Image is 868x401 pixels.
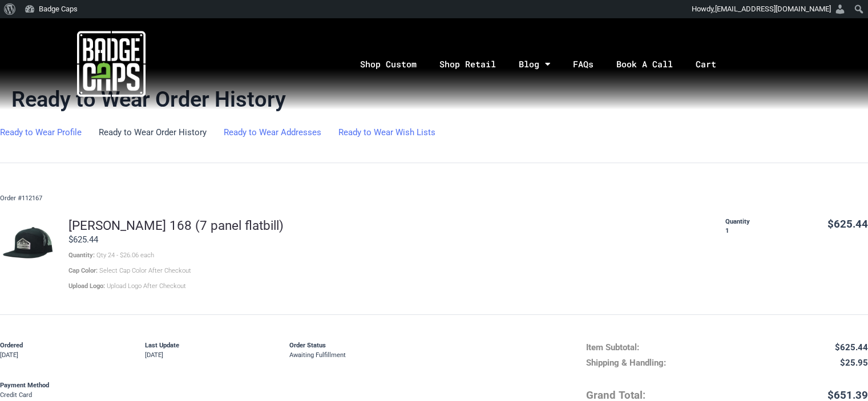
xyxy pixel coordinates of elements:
[107,282,186,290] span: Upload Logo After Checkout
[605,34,684,94] a: Book A Call
[68,267,98,274] span: Cap Color:
[562,34,605,94] a: FAQs
[144,341,277,351] dt: Last Update
[144,351,277,361] dd: [DATE]
[99,267,191,274] span: Select Cap Color After Checkout
[96,252,154,259] span: Qty 24 - $26.06 each
[289,351,422,361] dd: Awaiting Fulfillment
[507,34,562,94] a: Blog
[223,34,868,94] nav: Menu
[289,341,422,351] dt: Order Status
[68,252,95,259] span: Quantity:
[428,34,507,94] a: Shop Retail
[77,30,146,98] img: badgecaps white logo with green acccent
[586,357,666,370] dt: Shipping & Handling:
[99,127,207,137] a: Ready to Wear Order History
[349,34,428,94] a: Shop Custom
[68,218,284,233] a: [PERSON_NAME] 168 (7 panel flatbill)
[586,341,639,354] dt: Item Subtotal:
[338,127,435,137] a: Ready to Wear Wish Lists
[68,234,382,246] div: $625.44
[68,282,105,290] span: Upload Logo:
[715,5,831,13] span: [EMAIL_ADDRESS][DOMAIN_NAME]
[612,18,868,401] iframe: Chat Widget
[224,127,321,137] a: Ready to Wear Addresses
